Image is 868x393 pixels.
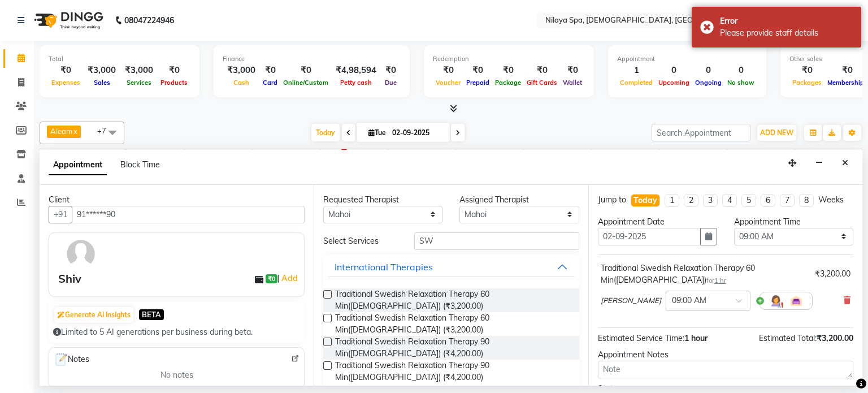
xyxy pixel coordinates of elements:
[54,307,133,323] button: Generate AI Insights
[433,54,585,64] div: Redemption
[761,194,775,207] li: 6
[684,194,698,207] li: 2
[311,124,340,141] span: Today
[815,268,850,280] div: ₹3,200.00
[160,369,193,381] span: No notes
[692,64,724,77] div: 0
[656,64,692,77] div: 0
[433,79,463,87] span: Voucher
[656,79,692,87] span: Upcoming
[789,64,824,77] div: ₹0
[780,194,795,207] li: 7
[720,15,853,27] div: Error
[714,277,726,284] span: 1 hr
[703,194,718,207] li: 3
[601,262,810,286] div: Traditional Swedish Relaxation Therapy 60 Min([DEMOGRAPHIC_DATA])
[280,64,331,77] div: ₹0
[389,124,445,141] input: 2025-09-02
[759,333,817,343] span: Estimated Total:
[158,79,190,87] span: Products
[706,277,726,284] small: for
[741,194,756,207] li: 5
[124,5,174,36] b: 08047224946
[266,274,277,283] span: ₹0
[331,64,381,77] div: ₹4,98,594
[120,64,158,77] div: ₹3,000
[277,271,300,285] span: |
[124,79,154,87] span: Services
[315,235,406,247] div: Select Services
[560,79,585,87] span: Wallet
[598,216,717,228] div: Appointment Date
[684,333,708,343] span: 1 hour
[598,228,701,245] input: yyyy-mm-dd
[381,64,401,77] div: ₹0
[598,194,626,206] div: Jump to
[97,126,115,135] span: +7
[769,294,783,308] img: Hairdresser.png
[49,194,305,206] div: Client
[722,194,737,207] li: 4
[120,159,160,170] span: Block Time
[72,127,77,136] a: x
[49,64,83,77] div: ₹0
[524,79,560,87] span: Gift Cards
[692,79,724,87] span: Ongoing
[492,64,524,77] div: ₹0
[817,333,853,343] span: ₹3,200.00
[280,271,300,285] a: Add
[337,79,375,87] span: Petty cash
[50,127,72,136] span: Aleam
[328,257,574,277] button: International Therapies
[652,124,750,141] input: Search Appointment
[601,295,661,306] span: [PERSON_NAME]
[91,79,113,87] span: Sales
[223,54,401,64] div: Finance
[58,270,81,287] div: Shiv
[49,79,83,87] span: Expenses
[789,294,803,308] img: Interior.png
[335,260,433,274] div: International Therapies
[757,125,796,141] button: ADD NEW
[463,64,492,77] div: ₹0
[53,326,300,338] div: Limited to 5 AI generations per business during beta.
[335,312,570,336] span: Traditional Swedish Relaxation Therapy 60 Min([DEMOGRAPHIC_DATA]) (₹3,200.00)
[280,79,331,87] span: Online/Custom
[139,309,164,320] span: BETA
[617,64,656,77] div: 1
[734,216,853,228] div: Appointment Time
[54,352,89,367] span: Notes
[463,79,492,87] span: Prepaid
[433,64,463,77] div: ₹0
[492,79,524,87] span: Package
[223,64,260,77] div: ₹3,000
[799,194,814,207] li: 8
[789,79,824,87] span: Packages
[323,194,442,206] div: Requested Therapist
[459,194,579,206] div: Assigned Therapist
[617,79,656,87] span: Completed
[837,154,853,172] button: Close
[818,194,844,206] div: Weeks
[633,195,657,206] div: Today
[49,155,107,175] span: Appointment
[724,79,757,87] span: No show
[29,5,106,36] img: logo
[598,333,684,343] span: Estimated Service Time:
[366,128,389,137] span: Tue
[414,232,579,250] input: Search by service name
[335,336,570,360] span: Traditional Swedish Relaxation Therapy 90 Min([DEMOGRAPHIC_DATA]) (₹4,200.00)
[260,79,280,87] span: Card
[335,360,570,383] span: Traditional Swedish Relaxation Therapy 90 Min([DEMOGRAPHIC_DATA]) (₹4,200.00)
[49,54,190,64] div: Total
[598,349,853,361] div: Appointment Notes
[760,128,793,137] span: ADD NEW
[83,64,120,77] div: ₹3,000
[720,27,853,39] div: Please provide staff details
[524,64,560,77] div: ₹0
[158,64,190,77] div: ₹0
[335,288,570,312] span: Traditional Swedish Relaxation Therapy 60 Min([DEMOGRAPHIC_DATA]) (₹3,200.00)
[560,64,585,77] div: ₹0
[49,206,72,223] button: +91
[617,54,757,64] div: Appointment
